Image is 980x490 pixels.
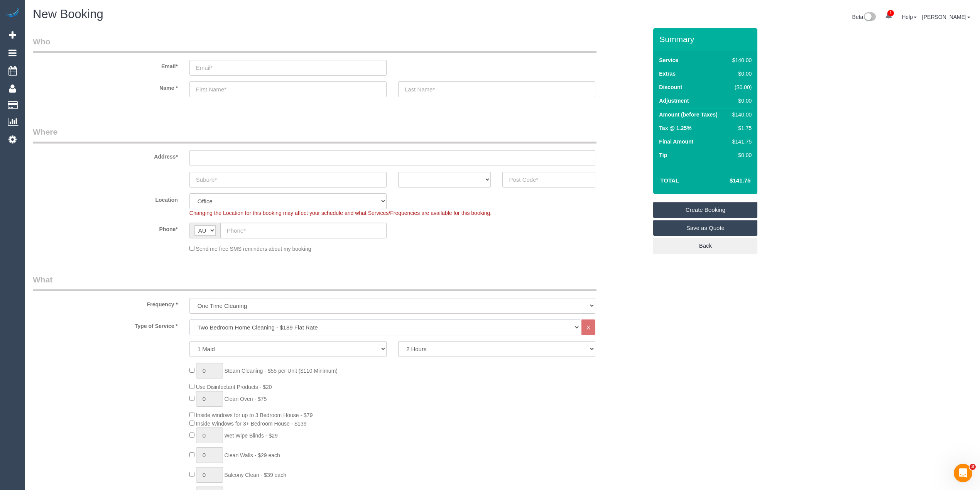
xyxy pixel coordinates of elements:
[189,172,387,188] input: Suburb*
[27,298,184,308] label: Frequency *
[729,138,752,145] div: $141.75
[5,8,20,19] img: Automaid Logo
[729,151,752,159] div: $0.00
[225,396,267,402] span: Clean Oven - $75
[225,368,338,374] span: Steam Cleaning - $55 per Unit ($110 Minimum)
[887,10,894,16] span: 1
[196,384,272,390] span: Use Disinfectant Products - $20
[33,36,596,53] legend: Who
[27,60,184,70] label: Email*
[653,238,757,254] a: Back
[225,452,280,458] span: Clean Walls - $29 each
[729,124,752,132] div: $1.75
[659,35,754,44] h3: Summary
[33,274,596,291] legend: What
[659,138,693,145] label: Final Amount
[659,111,717,118] label: Amount (before Taxes)
[954,464,972,482] iframe: Intercom live chat
[27,150,184,161] label: Address*
[196,246,311,252] span: Send me free SMS reminders about my booking
[729,70,752,78] div: $0.00
[902,14,917,20] a: Help
[863,12,876,22] img: New interface
[196,421,307,427] span: Inside Windows for 3+ Bedroom House - $139
[220,223,387,238] input: Phone*
[852,14,876,20] a: Beta
[653,220,757,236] a: Save as Quote
[659,97,689,105] label: Adjustment
[27,223,184,233] label: Phone*
[970,464,976,470] span: 3
[33,7,103,21] span: New Booking
[225,433,278,439] span: Wet Wipe Blinds - $29
[189,60,387,76] input: Email*
[659,124,691,132] label: Tax @ 1.25%
[659,56,678,64] label: Service
[189,81,387,97] input: First Name*
[33,126,596,144] legend: Where
[922,14,970,20] a: [PERSON_NAME]
[881,8,896,25] a: 1
[27,319,184,330] label: Type of Service *
[729,56,752,64] div: $140.00
[225,472,286,478] span: Balcony Clean - $39 each
[27,81,184,92] label: Name *
[659,83,682,91] label: Discount
[653,202,757,218] a: Create Booking
[27,193,184,204] label: Location
[398,81,595,97] input: Last Name*
[729,111,752,118] div: $140.00
[659,70,676,78] label: Extras
[196,412,313,418] span: Inside windows for up to 3 Bedroom House - $79
[729,83,752,91] div: ($0.00)
[189,210,492,216] span: Changing the Location for this booking may affect your schedule and what Services/Frequencies are...
[502,172,595,188] input: Post Code*
[729,97,752,105] div: $0.00
[706,177,750,184] h4: $141.75
[660,177,679,184] strong: Total
[659,151,667,159] label: Tip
